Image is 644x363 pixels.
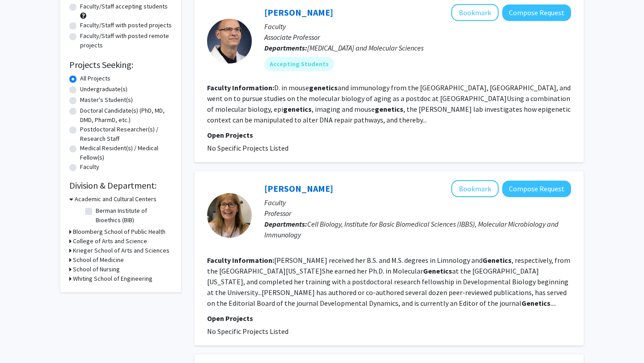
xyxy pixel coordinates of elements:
[264,21,571,32] p: Faculty
[502,181,571,197] button: Compose Request to Debbie Andrew
[73,236,147,246] h3: College of Arts and Science
[264,57,334,71] mat-chip: Accepting Students
[80,21,172,30] label: Faculty/Staff with posted projects
[80,162,99,172] label: Faculty
[451,180,499,197] button: Add Debbie Andrew to Bookmarks
[207,313,571,324] p: Open Projects
[264,32,571,42] p: Associate Professor
[73,255,124,265] h3: School of Medicine
[207,144,288,152] span: No Specific Projects Listed
[73,274,153,283] h3: Whiting School of Engineering
[207,83,571,124] fg-read-more: D. in mouse and immunology from the [GEOGRAPHIC_DATA], [GEOGRAPHIC_DATA], and went on to pursue s...
[264,197,571,208] p: Faculty
[207,327,288,336] span: No Specific Projects Listed
[7,323,38,356] iframe: Chat
[264,43,307,52] b: Departments:
[80,74,110,83] label: All Projects
[502,4,571,21] button: Compose Request to Philipp Oberdoerffer
[207,83,274,92] b: Faculty Information:
[80,84,127,94] label: Undergraduate(s)
[207,130,571,140] p: Open Projects
[80,2,168,11] label: Faculty/Staff accepting students
[96,206,170,225] label: Berman Institute of Bioethics (BIB)
[80,144,172,162] label: Medical Resident(s) / Medical Fellow(s)
[307,43,424,52] span: [MEDICAL_DATA] and Molecular Sciences
[264,183,333,194] a: [PERSON_NAME]
[73,246,169,255] h3: Krieger School of Arts and Sciences
[80,125,172,144] label: Postdoctoral Researcher(s) / Research Staff
[483,256,512,265] b: Genetics
[69,59,172,70] h2: Projects Seeking:
[264,208,571,219] p: Professor
[80,106,172,125] label: Doctoral Candidate(s) (PhD, MD, DMD, PharmD, etc.)
[80,95,133,105] label: Master's Student(s)
[264,219,559,239] span: Cell Biology, Institute for Basic Biomedical Sciences (IBBS), Molecular Microbiology and Immunology
[375,105,403,114] b: genetics
[283,105,312,114] b: genetics
[309,83,338,92] b: genetics
[451,4,499,21] button: Add Philipp Oberdoerffer to Bookmarks
[69,180,172,191] h2: Division & Department:
[80,31,172,50] label: Faculty/Staff with posted remote projects
[207,256,570,308] fg-read-more: [PERSON_NAME] received her B.S. and M.S. degrees in Limnology and , respectively, from the [GEOGR...
[521,299,551,308] b: Genetics
[264,7,333,18] a: [PERSON_NAME]
[264,219,307,228] b: Departments:
[207,256,274,265] b: Faculty Information:
[73,265,120,274] h3: School of Nursing
[75,194,157,204] h3: Academic and Cultural Centers
[73,227,165,236] h3: Bloomberg School of Public Health
[423,266,452,275] b: Genetics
